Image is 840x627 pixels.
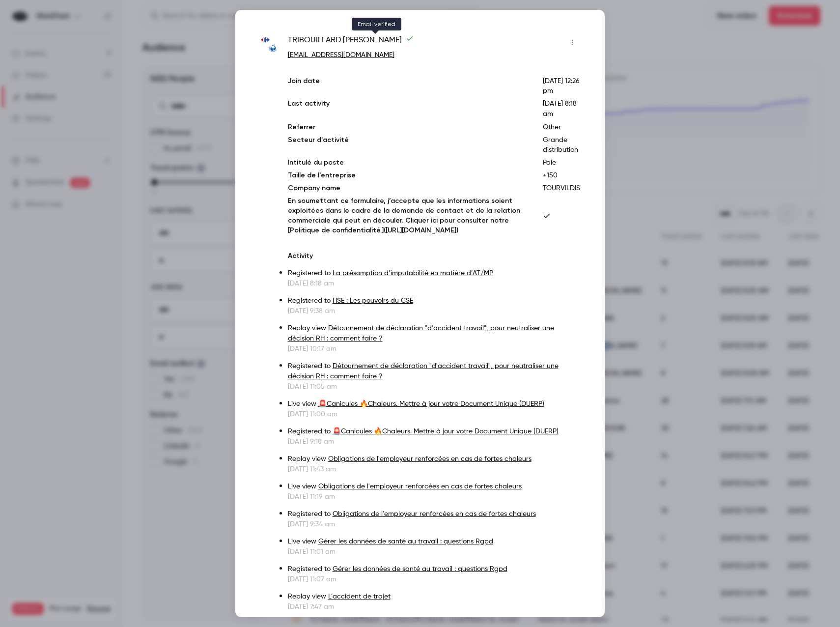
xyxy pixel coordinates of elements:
[543,76,580,96] p: [DATE] 12:26 pm
[288,122,527,132] p: Referrer
[333,428,559,435] a: 🚨Canicules 🔥Chaleurs. Mettre à jour votre Document Unique (DUERP)
[288,34,414,50] span: TRIBOUILLARD [PERSON_NAME]
[333,566,507,572] a: Gérer les données de santé au travail : questions Rgpd
[543,100,577,117] span: [DATE] 8:18 am
[288,344,580,354] p: [DATE] 10:17 am
[288,363,559,380] a: Détournement de déclaration "d'accident travail", pour neutraliser une décision RH : comment faire ?
[288,158,527,168] p: Intitulé du poste
[288,574,580,584] p: [DATE] 11:07 am
[288,482,580,492] p: Live view
[288,325,554,342] a: Détournement de déclaration "d'accident travail", pour neutraliser une décision RH : comment faire ?
[543,158,580,168] p: Paie
[288,361,580,382] p: Registered to
[288,382,580,392] p: [DATE] 11:05 am
[288,537,580,547] p: Live view
[328,456,532,462] a: Obligations de l'employeur renforcées en cas de fortes chaleurs
[288,296,580,306] p: Registered to
[288,454,580,464] p: Replay view
[260,35,278,54] img: franchise.carrefour.com
[288,323,580,344] p: Replay view
[288,464,580,474] p: [DATE] 11:43 am
[288,437,580,447] p: [DATE] 9:18 am
[328,593,391,600] a: L’accident de trajet
[333,511,536,517] a: Obligations de l'employeur renforcées en cas de fortes chaleurs
[318,400,544,407] a: 🚨Canicules 🔥Chaleurs. Mettre à jour votre Document Unique (DUERP)
[288,76,527,96] p: Join date
[288,268,580,279] p: Registered to
[288,427,580,437] p: Registered to
[288,99,527,119] p: Last activity
[288,564,580,574] p: Registered to
[288,135,527,155] p: Secteur d'activité
[288,519,580,529] p: [DATE] 9:34 am
[288,251,580,261] p: Activity
[288,279,580,288] p: [DATE] 8:18 am
[288,171,527,180] p: Taille de l'entreprise
[288,409,580,419] p: [DATE] 11:00 am
[543,135,580,155] p: Grande distribution
[318,483,522,490] a: Obligations de l'employeur renforcées en cas de fortes chaleurs
[288,52,394,58] a: [EMAIL_ADDRESS][DOMAIN_NAME]
[288,196,527,235] p: En soumettant ce formulaire, j’accepte que les informations soient exploitées dans le cadre de la...
[543,122,580,132] p: Other
[318,538,493,545] a: Gérer les données de santé au travail : questions Rgpd
[288,492,580,502] p: [DATE] 11:19 am
[288,183,527,193] p: Company name
[288,306,580,316] p: [DATE] 9:38 am
[543,183,580,193] p: TOURVILDIS
[333,297,413,304] a: HSE : Les pouvoirs du CSE
[288,399,580,409] p: Live view
[288,602,580,612] p: [DATE] 7:47 am
[288,592,580,602] p: Replay view
[288,509,580,519] p: Registered to
[333,270,493,277] a: La présomption d’imputabilité en matière d’AT/MP
[288,547,580,557] p: [DATE] 11:01 am
[543,171,580,180] p: +150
